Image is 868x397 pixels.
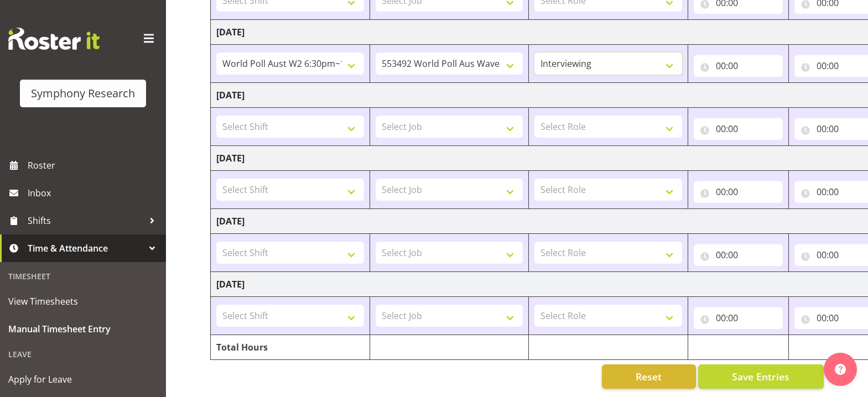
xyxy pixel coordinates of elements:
button: Save Entries [698,364,824,389]
span: Time & Attendance [28,240,144,257]
span: Inbox [28,185,160,201]
div: Symphony Research [31,85,135,102]
input: Click to select... [694,307,783,329]
a: Manual Timesheet Entry [3,315,163,343]
span: Save Entries [732,369,789,384]
input: Click to select... [694,118,783,140]
span: Reset [636,369,662,384]
span: View Timesheets [8,293,158,310]
a: Apply for Leave [3,365,163,393]
td: Total Hours [211,335,370,360]
input: Click to select... [694,181,783,203]
button: Reset [602,364,696,389]
input: Click to select... [694,55,783,77]
img: help-xxl-2.png [835,364,846,375]
img: Rosterit website logo [8,28,100,50]
a: View Timesheets [3,288,163,315]
span: Manual Timesheet Entry [8,321,158,337]
div: Timesheet [3,265,163,288]
div: Leave [3,343,163,365]
span: Apply for Leave [8,371,158,388]
span: Shifts [28,212,144,229]
input: Click to select... [694,244,783,266]
span: Roster [28,157,160,174]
